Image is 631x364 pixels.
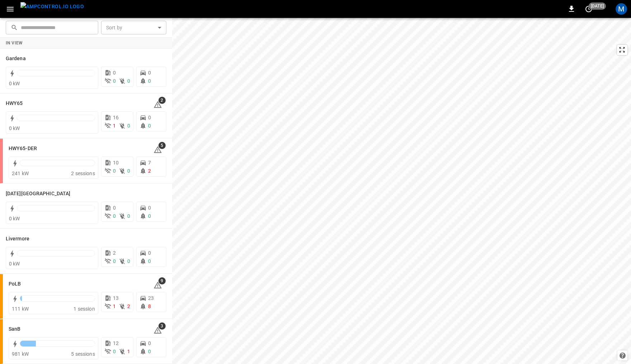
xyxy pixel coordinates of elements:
span: 0 [113,78,116,84]
span: 0 [113,258,116,264]
span: 7 [148,160,151,166]
span: 12 [113,340,119,346]
strong: In View [6,40,23,45]
span: 0 [127,123,130,129]
span: 241 kW [12,171,29,176]
span: 9 [158,277,166,284]
span: 0 [113,213,116,219]
span: 0 [127,213,130,219]
span: 0 [148,349,151,354]
div: profile-icon [616,3,627,15]
span: 10 [113,160,119,166]
img: ampcontrol.io logo [20,2,84,11]
span: 0 [113,205,116,211]
span: [DATE] [589,3,606,10]
span: 0 kW [9,261,20,267]
h6: Karma Center [6,190,70,198]
h6: PoLB [9,280,21,288]
span: 1 [113,123,116,129]
span: 2 [113,250,116,256]
span: 23 [148,295,154,301]
span: 3 [158,322,166,330]
span: 13 [113,295,119,301]
span: 981 kW [12,351,29,357]
span: 5 [158,142,166,149]
span: 1 [127,349,130,354]
h6: HWY65 [6,100,23,107]
h6: HWY65-DER [9,145,37,153]
h6: Gardena [6,55,26,63]
span: 0 [113,168,116,174]
span: 0 [148,70,151,76]
span: 2 [127,303,130,309]
span: 0 [148,340,151,346]
span: 0 [148,115,151,120]
span: 0 [113,349,116,354]
span: 0 [148,258,151,264]
span: 16 [113,115,119,120]
span: 8 [148,303,151,309]
span: 0 [148,205,151,211]
span: 0 [148,78,151,84]
span: 0 [148,213,151,219]
span: 2 [158,97,166,104]
span: 0 [127,168,130,174]
span: 0 [113,70,116,76]
span: 2 [148,168,151,174]
span: 1 [113,303,116,309]
span: 5 sessions [71,351,95,357]
span: 0 [127,258,130,264]
button: set refresh interval [583,3,594,15]
span: 1 session [73,306,95,312]
span: 111 kW [12,306,29,312]
span: 0 [127,78,130,84]
span: 0 [148,123,151,129]
h6: Livermore [6,235,29,243]
span: 0 kW [9,81,20,86]
span: 2 sessions [71,171,95,176]
span: 0 kW [9,125,20,131]
h6: SanB [9,325,20,333]
span: 0 [148,250,151,256]
span: 0 kW [9,216,20,221]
